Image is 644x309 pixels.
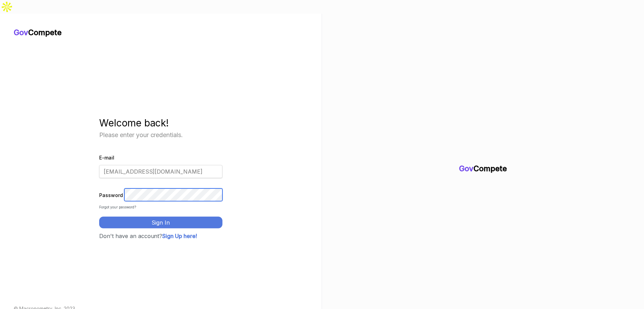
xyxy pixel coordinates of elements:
label: Password [99,192,124,198]
span: Gov [459,164,474,173]
h1: Compete [14,28,308,37]
span: Please enter your credentials. [99,131,183,138]
span: Gov [14,28,28,37]
label: E-mail [99,155,114,161]
h1: Compete [459,164,507,173]
div: Don't have an account? [99,232,223,240]
div: Forgot your password? [99,205,223,210]
button: Sign In [99,217,223,228]
h1: Welcome back! [99,116,223,130]
span: Sign Up here! [163,233,197,239]
input: Enter your e-mail [99,165,223,178]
